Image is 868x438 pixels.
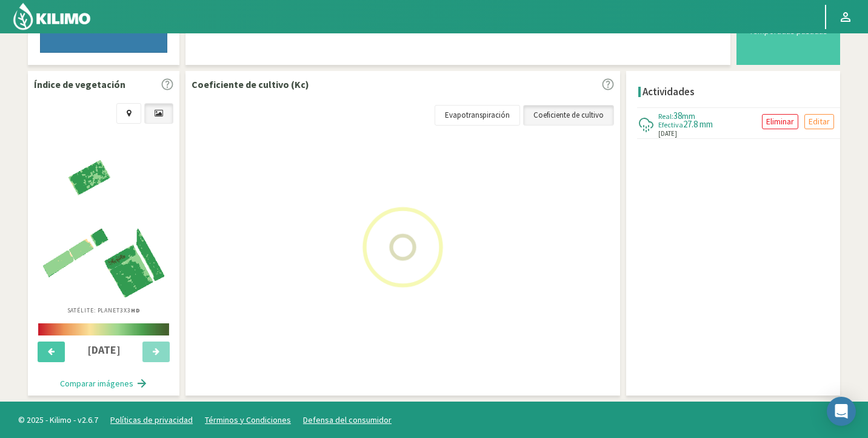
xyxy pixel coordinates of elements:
[766,115,794,129] p: Eliminar
[804,114,834,129] button: Editar
[110,414,193,425] a: Políticas de privacidad
[67,306,141,315] p: Satélite: Planet
[658,129,677,139] span: [DATE]
[205,414,291,425] a: Términos y Condiciones
[827,397,856,426] div: Open Intercom Messenger
[523,105,614,126] a: Coeficiente de cultivo
[683,118,713,130] span: 27.8 mm
[131,306,141,314] b: HD
[746,27,830,35] div: Temporadas pasadas
[120,306,141,314] span: 3X3
[34,77,125,92] p: Índice de vegetación
[643,86,695,98] h4: Actividades
[38,323,169,335] img: scale
[48,371,160,396] button: Comparar imágenes
[658,120,683,129] span: Efectiva
[43,160,164,297] img: 661cf72d-fb07-4551-aab2-7729e8b17944_-_planet_-_2025-09-16.png
[682,110,695,121] span: mm
[658,112,673,121] span: Real:
[339,184,466,311] img: Loading...
[12,414,104,426] span: © 2025 - Kilimo - v2.6.7
[303,414,392,425] a: Defensa del consumidor
[192,77,309,92] p: Coeficiente de cultivo (Kc)
[762,114,798,129] button: Eliminar
[809,115,830,129] p: Editar
[12,2,92,31] img: Kilimo
[673,110,682,121] span: 38
[72,344,136,356] h4: [DATE]
[435,105,520,126] a: Evapotranspiración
